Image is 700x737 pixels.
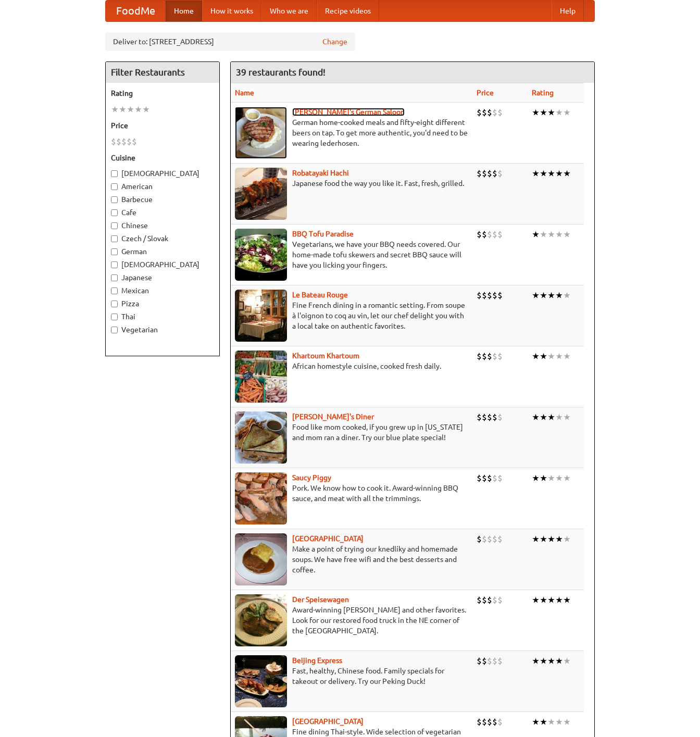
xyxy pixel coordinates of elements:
input: [DEMOGRAPHIC_DATA] [111,261,118,268]
li: $ [492,107,497,118]
b: [GEOGRAPHIC_DATA] [292,717,364,726]
li: ★ [555,168,563,179]
li: $ [477,290,482,301]
input: German [111,248,118,255]
li: $ [487,533,492,545]
li: ★ [563,229,571,240]
li: ★ [540,107,547,118]
li: $ [487,411,492,423]
li: ★ [555,716,563,728]
li: $ [492,411,497,423]
p: Japanese food the way you like it. Fast, fresh, grilled. [235,178,468,189]
li: ★ [532,472,540,484]
p: German home-cooked meals and fifty-eight different beers on tap. To get more authentic, you'd nee... [235,117,468,148]
li: $ [497,229,503,240]
li: $ [127,136,132,147]
li: ★ [532,351,540,362]
label: [DEMOGRAPHIC_DATA] [111,259,214,270]
img: speisewagen.jpg [235,594,287,646]
a: [PERSON_NAME]'s Diner [292,413,374,421]
p: African homestyle cuisine, cooked fresh daily. [235,361,468,371]
li: $ [116,136,121,147]
a: FoodMe [106,1,166,21]
img: sallys.jpg [235,411,287,464]
li: $ [482,107,487,118]
b: BBQ Tofu Paradise [292,230,354,238]
b: Le Bateau Rouge [292,291,348,299]
input: American [111,183,118,190]
li: $ [497,533,503,545]
li: $ [477,594,482,606]
li: $ [487,472,492,484]
label: Czech / Slovak [111,233,214,244]
li: ★ [547,655,555,667]
li: $ [482,168,487,179]
img: czechpoint.jpg [235,533,287,585]
a: How it works [202,1,261,21]
li: $ [497,472,503,484]
li: $ [497,351,503,362]
li: $ [482,351,487,362]
a: Beijing Express [292,656,342,665]
li: ★ [532,655,540,667]
li: ★ [532,168,540,179]
a: Der Speisewagen [292,595,349,604]
label: Japanese [111,272,214,283]
div: Deliver to: [STREET_ADDRESS] [105,32,355,51]
li: ★ [555,107,563,118]
label: Pizza [111,298,214,309]
a: [PERSON_NAME]'s German Saloon [292,108,405,116]
li: $ [482,229,487,240]
p: Food like mom cooked, if you grew up in [US_STATE] and mom ran a diner. Try our blue plate special! [235,422,468,443]
li: $ [132,136,137,147]
li: $ [482,716,487,728]
li: ★ [563,290,571,301]
a: Name [235,89,254,97]
li: $ [487,229,492,240]
a: Price [477,89,494,97]
a: Home [166,1,202,21]
li: ★ [547,411,555,423]
p: Fast, healthy, Chinese food. Family specials for takeout or delivery. Try our Peking Duck! [235,666,468,686]
img: khartoum.jpg [235,351,287,403]
li: $ [492,594,497,606]
input: Czech / Slovak [111,235,118,242]
li: $ [487,716,492,728]
li: $ [497,411,503,423]
li: ★ [547,107,555,118]
input: Cafe [111,209,118,216]
li: $ [477,716,482,728]
b: Robatayaki Hachi [292,169,349,177]
li: $ [487,594,492,606]
b: [GEOGRAPHIC_DATA] [292,534,364,543]
li: ★ [540,351,547,362]
li: $ [482,533,487,545]
li: ★ [563,168,571,179]
li: $ [487,655,492,667]
a: Help [552,1,584,21]
li: ★ [555,533,563,545]
li: ★ [540,290,547,301]
a: Saucy Piggy [292,473,331,482]
label: Vegetarian [111,324,214,335]
a: Khartoum Khartoum [292,352,359,360]
li: ★ [563,107,571,118]
li: $ [482,290,487,301]
li: ★ [532,107,540,118]
a: Change [322,36,347,47]
li: ★ [547,229,555,240]
li: ★ [119,104,127,115]
li: $ [492,716,497,728]
label: Thai [111,311,214,322]
li: $ [492,229,497,240]
li: ★ [563,472,571,484]
li: $ [497,594,503,606]
li: ★ [547,290,555,301]
li: ★ [134,104,142,115]
li: $ [492,290,497,301]
li: $ [111,136,116,147]
p: Fine French dining in a romantic setting. From soupe à l'oignon to coq au vin, let our chef delig... [235,300,468,331]
img: beijing.jpg [235,655,287,707]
